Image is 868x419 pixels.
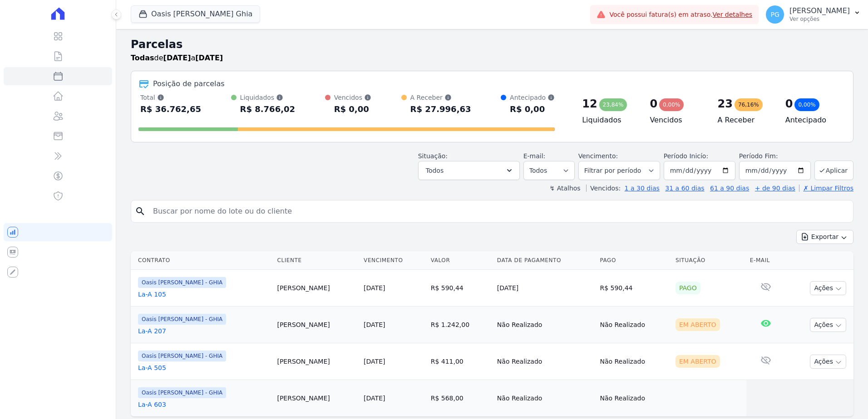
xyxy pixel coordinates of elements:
[138,277,226,288] span: Oasis [PERSON_NAME] - GHIA
[138,400,270,409] a: La-A 603
[131,5,260,23] button: Oasis [PERSON_NAME] Ghia
[410,102,471,117] div: R$ 27.996,63
[273,307,360,343] td: [PERSON_NAME]
[195,54,223,62] strong: [DATE]
[650,97,657,111] div: 0
[659,98,684,111] div: 0,00%
[131,54,154,62] strong: Todas
[427,380,493,417] td: R$ 568,00
[493,307,597,343] td: Não Realizado
[549,185,580,192] label: ↯ Atalhos
[799,185,853,192] a: ✗ Limpar Filtros
[672,251,746,270] th: Situação
[755,185,795,192] a: + de 90 dias
[364,321,385,328] a: [DATE]
[138,363,270,372] a: La-A 505
[582,115,635,126] h4: Liquidados
[493,343,597,380] td: Não Realizado
[596,343,672,380] td: Não Realizado
[796,230,853,244] button: Exportar
[596,270,672,307] td: R$ 590,44
[163,54,191,62] strong: [DATE]
[586,185,621,192] label: Vencidos:
[810,281,846,295] button: Ações
[138,290,270,299] a: La-A 105
[785,115,838,126] h4: Antecipado
[410,93,471,102] div: A Receber
[718,115,771,126] h4: A Receber
[510,102,555,117] div: R$ 0,00
[418,161,520,180] button: Todos
[676,355,720,368] div: Em Aberto
[140,93,201,102] div: Total
[273,251,360,270] th: Cliente
[596,380,672,417] td: Não Realizado
[153,78,225,89] div: Posição de parcelas
[810,318,846,332] button: Ações
[650,115,703,126] h4: Vencidos
[135,206,146,217] i: search
[138,314,226,325] span: Oasis [PERSON_NAME] - GHIA
[523,152,546,160] label: E-mail:
[814,161,853,180] button: Aplicar
[770,11,779,18] span: PG
[131,53,223,63] p: de a
[334,102,371,117] div: R$ 0,00
[789,15,850,23] p: Ver opções
[596,251,672,270] th: Pago
[664,152,708,160] label: Período Inicío:
[418,152,448,160] label: Situação:
[240,102,295,117] div: R$ 8.766,02
[427,343,493,380] td: R$ 411,00
[426,165,444,176] span: Todos
[364,284,385,292] a: [DATE]
[273,343,360,380] td: [PERSON_NAME]
[273,380,360,417] td: [PERSON_NAME]
[334,93,371,102] div: Vencidos
[810,355,846,369] button: Ações
[240,93,295,102] div: Liquidados
[718,97,733,111] div: 23
[599,98,627,111] div: 23,84%
[510,93,555,102] div: Antecipado
[138,326,270,336] a: La-A 207
[785,97,793,111] div: 0
[596,307,672,343] td: Não Realizado
[676,318,720,331] div: Em Aberto
[364,395,385,402] a: [DATE]
[364,358,385,365] a: [DATE]
[140,102,201,117] div: R$ 36.762,65
[582,97,597,111] div: 12
[578,152,618,160] label: Vencimento:
[713,11,753,18] a: Ver detalhes
[138,387,226,398] span: Oasis [PERSON_NAME] - GHIA
[794,98,819,111] div: 0,00%
[427,307,493,343] td: R$ 1.242,00
[746,251,786,270] th: E-mail
[625,185,660,192] a: 1 a 30 dias
[609,10,752,19] span: Você possui fatura(s) em atraso.
[759,2,868,27] button: PG [PERSON_NAME] Ver opções
[735,98,763,111] div: 76,16%
[493,251,597,270] th: Data de Pagamento
[493,380,597,417] td: Não Realizado
[676,282,700,294] div: Pago
[739,151,811,161] label: Período Fim:
[789,6,850,15] p: [PERSON_NAME]
[273,270,360,307] td: [PERSON_NAME]
[493,270,597,307] td: [DATE]
[710,185,749,192] a: 61 a 90 dias
[360,251,427,270] th: Vencimento
[665,185,704,192] a: 31 a 60 dias
[131,36,853,53] h2: Parcelas
[131,251,273,270] th: Contrato
[148,202,849,220] input: Buscar por nome do lote ou do cliente
[138,351,226,361] span: Oasis [PERSON_NAME] - GHIA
